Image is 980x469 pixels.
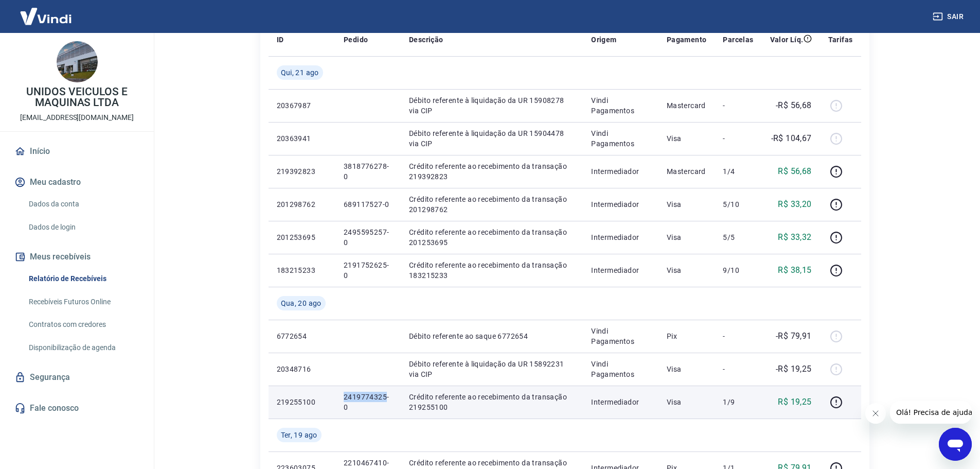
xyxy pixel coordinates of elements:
p: 219392823 [277,166,327,177]
p: [EMAIL_ADDRESS][DOMAIN_NAME] [20,112,134,123]
p: Vindi Pagamentos [591,95,650,116]
p: 2191752625-0 [344,260,393,281]
p: Visa [667,199,707,210]
p: Vindi Pagamentos [591,326,650,346]
p: 5/5 [723,232,753,242]
p: Débito referente à liquidação da UR 15892231 via CIP [409,359,575,379]
p: - [723,331,753,341]
p: Crédito referente ao recebimento da transação 201298762 [409,194,575,215]
p: R$ 19,25 [778,396,811,408]
a: Dados da conta [25,194,141,215]
a: Dados de login [25,217,141,238]
a: Recebíveis Futuros Online [25,291,141,312]
p: -R$ 56,68 [776,99,812,112]
iframe: Fechar mensagem [865,403,886,424]
a: Disponibilização de agenda [25,337,141,358]
p: Débito referente à liquidação da UR 15904478 via CIP [409,128,575,149]
p: 6772654 [277,331,327,341]
p: Crédito referente ao recebimento da transação 219392823 [409,161,575,182]
p: Vindi Pagamentos [591,128,650,149]
p: 1/9 [723,397,753,407]
p: Pagamento [667,34,707,45]
button: Sair [931,7,968,26]
button: Meu cadastro [12,171,141,194]
p: R$ 38,15 [778,264,811,276]
p: - [723,100,753,111]
a: Início [12,140,141,163]
p: - [723,133,753,144]
span: Qui, 21 ago [281,67,319,78]
p: 20363941 [277,133,327,144]
p: Visa [667,397,707,407]
p: Intermediador [591,166,650,177]
p: Visa [667,133,707,144]
p: - [723,364,753,374]
p: Pedido [344,34,368,45]
p: Vindi Pagamentos [591,359,650,379]
p: Tarifas [828,34,853,45]
a: Relatório de Recebíveis [25,268,141,289]
p: 5/10 [723,199,753,210]
p: -R$ 79,91 [776,330,812,342]
p: R$ 33,32 [778,231,811,244]
p: Débito referente à liquidação da UR 15908278 via CIP [409,95,575,116]
img: 0fa5476e-c494-4df4-9457-b10783cb2f62.jpeg [57,41,98,82]
p: 201253695 [277,232,327,242]
a: Contratos com credores [25,314,141,335]
span: Qua, 20 ago [281,298,322,308]
p: UNIDOS VEICULOS E MAQUINAS LTDA [8,86,146,108]
p: 20367987 [277,100,327,111]
span: Ter, 19 ago [281,430,317,440]
a: Fale conosco [12,397,141,420]
p: Intermediador [591,232,650,242]
button: Meus recebíveis [12,246,141,268]
p: Crédito referente ao recebimento da transação 219255100 [409,392,575,412]
p: Intermediador [591,265,650,275]
p: Visa [667,364,707,374]
p: 689117527-0 [344,199,393,210]
p: Valor Líq. [770,34,804,45]
iframe: Mensagem da empresa [890,401,972,424]
p: 20348716 [277,364,327,374]
p: 3818776278-0 [344,161,393,182]
p: Descrição [409,34,443,45]
p: Visa [667,265,707,275]
p: R$ 33,20 [778,198,811,211]
p: ID [277,34,284,45]
p: Débito referente ao saque 6772654 [409,331,575,341]
p: 219255100 [277,397,327,407]
p: 2495595257-0 [344,227,393,248]
p: -R$ 104,67 [771,132,812,145]
p: R$ 56,68 [778,165,811,178]
p: Mastercard [667,166,707,177]
p: -R$ 19,25 [776,363,812,375]
span: Olá! Precisa de ajuda? [6,7,86,15]
p: Pix [667,331,707,341]
p: Crédito referente ao recebimento da transação 201253695 [409,227,575,248]
p: 183215233 [277,265,327,275]
p: Intermediador [591,199,650,210]
a: Segurança [12,366,141,389]
iframe: Botão para abrir a janela de mensagens [939,428,972,461]
p: Crédito referente ao recebimento da transação 183215233 [409,260,575,281]
p: 2419774325-0 [344,392,393,412]
p: 201298762 [277,199,327,210]
p: 9/10 [723,265,753,275]
p: Intermediador [591,397,650,407]
img: Vindi [12,1,79,32]
p: Mastercard [667,100,707,111]
p: 1/4 [723,166,753,177]
p: Visa [667,232,707,242]
p: Origem [591,34,616,45]
p: Parcelas [723,34,753,45]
